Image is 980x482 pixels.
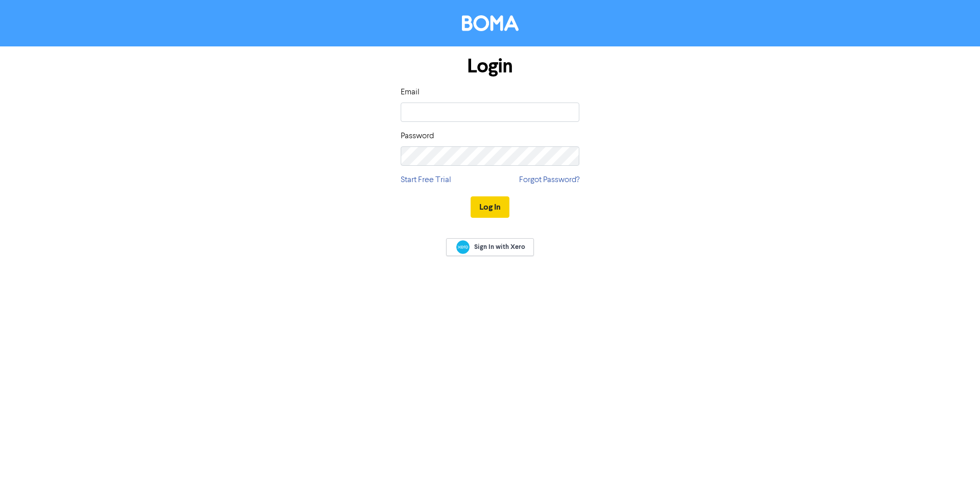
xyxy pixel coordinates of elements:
[401,174,451,186] a: Start Free Trial
[456,240,470,254] img: Xero logo
[401,55,579,78] h1: Login
[401,130,434,142] label: Password
[446,238,534,256] a: Sign In with Xero
[401,86,420,98] label: Email
[519,174,579,186] a: Forgot Password?
[471,196,509,218] button: Log In
[462,15,519,31] img: BOMA Logo
[474,242,525,251] span: Sign In with Xero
